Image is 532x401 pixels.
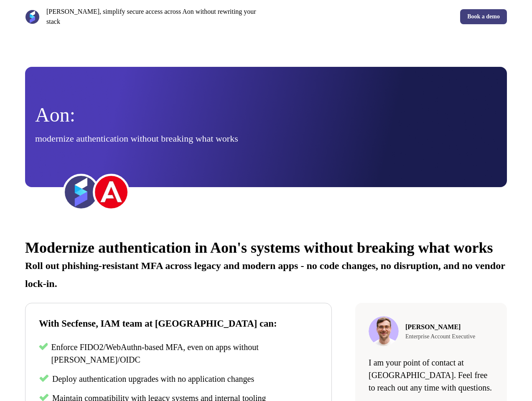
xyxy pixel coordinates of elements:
span: Roll out phishing-resistant MFA across legacy and modern apps - no code changes, no disruption, a... [25,260,505,289]
span: With Secfense, IAM team at [GEOGRAPHIC_DATA] can: [39,318,277,329]
p: Enterprise Account Executive [405,332,475,341]
span: modernize authentication without breaking what works [35,133,238,144]
span: I am your point of contact at [GEOGRAPHIC_DATA]. Feel free to reach out any time with questions. [369,358,492,392]
p: [PERSON_NAME], simplify secure access across Aon without rewriting your stack [46,7,263,27]
span: Aon: [35,104,75,126]
p: [PERSON_NAME] [405,322,475,332]
span: Enforce FIDO2/WebAuthn-based MFA, even on apps without [PERSON_NAME]/OIDC [51,343,258,364]
a: Aon:modernize authentication without breaking what works [25,67,507,187]
span: Modernize authentication in Aon's systems without breaking what works [25,239,493,256]
span: Deploy authentication upgrades with no application changes [52,374,254,383]
a: Book a demo [460,9,507,24]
